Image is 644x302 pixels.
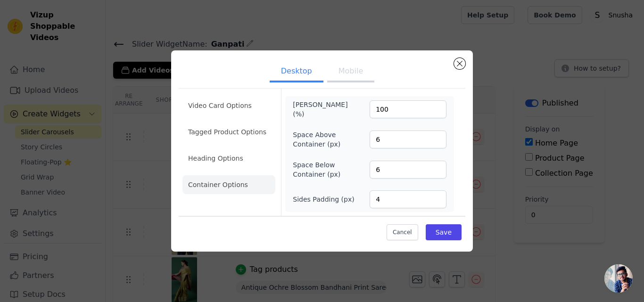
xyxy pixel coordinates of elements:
[270,62,323,82] button: Desktop
[182,122,275,141] li: Tagged Product Options
[327,62,374,82] button: Mobile
[293,160,344,179] label: Space Below Container (px)
[293,130,344,149] label: Space Above Container (px)
[293,195,354,204] label: Sides Padding (px)
[426,224,462,240] button: Save
[454,58,465,69] button: Close modal
[387,224,418,240] button: Cancel
[182,149,275,168] li: Heading Options
[182,175,275,194] li: Container Options
[182,96,275,115] li: Video Card Options
[604,264,633,293] a: Open chat
[293,100,344,119] label: [PERSON_NAME] (%)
